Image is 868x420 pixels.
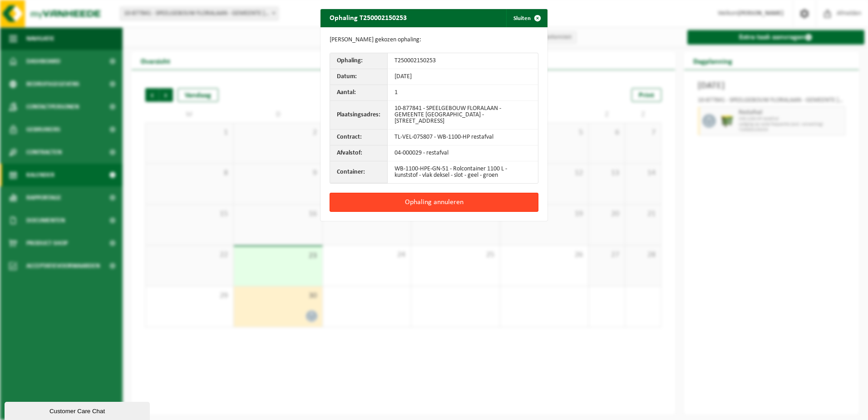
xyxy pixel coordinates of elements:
[388,69,538,85] td: [DATE]
[388,130,538,145] td: TL-VEL-075807 - WB-1100-HP restafval
[330,69,388,85] th: Datum:
[330,85,388,101] th: Aantal:
[330,193,538,212] button: Ophaling annuleren
[321,9,416,26] h2: Ophaling T250002150253
[330,53,388,69] th: Ophaling:
[330,101,388,130] th: Plaatsingsadres:
[330,145,388,161] th: Afvalstof:
[388,101,538,130] td: 10-877841 - SPEELGEBOUW FLORALAAN - GEMEENTE [GEOGRAPHIC_DATA] - [STREET_ADDRESS]
[388,85,538,101] td: 1
[330,161,388,183] th: Container:
[388,161,538,183] td: WB-1100-HPE-GN-51 - Rolcontainer 1100 L - kunststof - vlak deksel - slot - geel - groen
[5,400,152,420] iframe: chat widget
[330,130,388,145] th: Contract:
[388,145,538,161] td: 04-000029 - restafval
[330,36,538,44] p: [PERSON_NAME] gekozen ophaling:
[506,9,547,27] button: Sluiten
[388,53,538,69] td: T250002150253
